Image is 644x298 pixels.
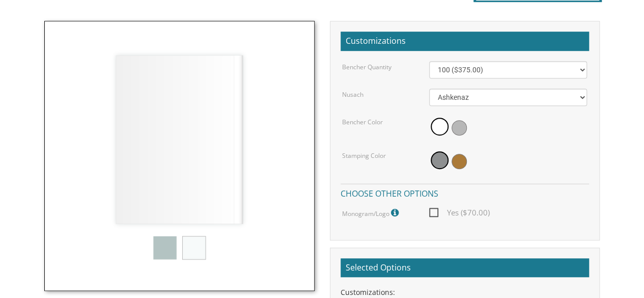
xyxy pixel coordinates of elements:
h2: Selected Options [341,258,589,278]
h2: Customizations [341,32,589,51]
label: Bencher Color [342,118,383,126]
label: Monogram/Logo [342,206,401,220]
div: Customizations: [341,287,589,297]
img: ncsy.jpg [44,21,314,291]
span: Yes ($70.00) [429,206,490,219]
label: Nusach [342,90,363,99]
label: Bencher Quantity [342,63,391,71]
h4: Choose other options [341,183,589,201]
label: Stamping Color [342,151,386,160]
